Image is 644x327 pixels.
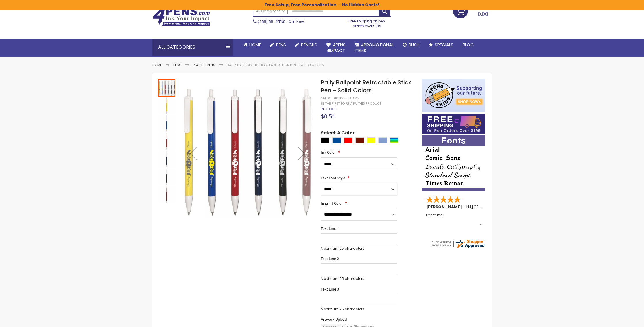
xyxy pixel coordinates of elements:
[158,168,176,186] div: Rally Ballpoint Retractable Stick Pen - Solid Colors
[466,204,471,210] span: NJ
[321,317,347,322] span: Artwork Upload
[193,62,215,67] a: Plastic Pens
[158,150,176,168] div: Rally Ballpoint Retractable Stick Pen - Solid Colors
[350,39,398,57] a: 4PROMOTIONALITEMS
[258,19,305,24] span: - Call Now!
[158,114,176,132] div: Rally Ballpoint Retractable Stick Pen - Solid Colors
[158,151,175,168] img: Rally Ballpoint Retractable Stick Pen - Solid Colors
[355,137,364,143] div: Maroon
[321,276,397,281] p: Maximum 25 characters
[322,39,350,57] a: 4Pens4impact
[435,42,453,48] span: Specials
[276,42,286,48] span: Pens
[422,114,485,134] img: Free shipping on orders over $199
[152,7,210,26] img: 4Pens Custom Pens and Promotional Products
[463,42,474,48] span: Blog
[321,95,331,100] strong: SKU
[152,62,162,67] a: Home
[158,186,175,203] img: Rally Ballpoint Retractable Stick Pen - Solid Colors
[182,79,205,228] div: Previous
[258,19,285,24] a: (888) 88-4PENS
[253,6,288,16] a: All Categories
[478,10,488,18] span: 0.00
[321,176,345,180] span: Text Font Style
[326,42,346,53] span: 4Pens 4impact
[458,39,478,51] a: Blog
[422,79,485,112] img: 4pens 4 kids
[158,132,176,150] div: Rally Ballpoint Retractable Stick Pen - Solid Colors
[301,42,317,48] span: Pencils
[464,204,514,210] span: - ,
[158,97,175,114] img: Rally Ballpoint Retractable Stick Pen - Solid Colors
[182,87,313,218] img: Rally Ballpoint Retractable Stick Pen - Solid Colors
[321,137,329,143] div: Black
[431,238,486,249] img: 4pens.com widget logo
[321,307,397,311] p: Maximum 25 characters
[424,39,458,51] a: Specials
[321,130,355,138] span: Select A Color
[321,107,337,111] span: In stock
[158,79,176,97] div: Rally Ballpoint Retractable Stick Pen - Solid Colors
[472,204,514,210] span: [GEOGRAPHIC_DATA]
[321,150,336,155] span: Ink Color
[367,137,375,143] div: Yellow
[426,204,464,210] span: [PERSON_NAME]
[321,107,337,111] div: Availability
[321,201,343,206] span: Imprint Color
[321,226,339,231] span: Text Line 1
[321,112,335,120] span: $0.51
[390,137,398,143] div: Assorted
[152,39,233,56] div: All Categories
[158,115,175,132] img: Rally Ballpoint Retractable Stick Pen - Solid Colors
[321,287,339,292] span: Text Line 3
[431,245,486,250] a: 4pens.com certificate URL
[158,97,176,114] div: Rally Ballpoint Retractable Stick Pen - Solid Colors
[158,133,175,150] img: Rally Ballpoint Retractable Stick Pen - Solid Colors
[334,96,359,100] div: 4PHPC-307CW
[409,42,419,48] span: Rush
[249,42,261,48] span: Home
[321,78,411,94] span: Rally Ballpoint Retractable Stick Pen - Solid Colors
[158,168,175,186] img: Rally Ballpoint Retractable Stick Pen - Solid Colors
[332,137,341,143] div: Dark Blue
[422,135,485,191] img: font-personalization-examples
[291,39,322,51] a: Pencils
[321,101,381,106] a: Be the first to review this product
[321,246,397,251] p: Maximum 25 characters
[256,9,285,14] span: All Categories
[355,42,394,53] span: 4PROMOTIONAL ITEMS
[344,137,352,143] div: Red
[227,63,324,67] li: Rally Ballpoint Retractable Stick Pen - Solid Colors
[343,17,391,28] div: Free shipping on pen orders over $199
[173,62,181,67] a: Pens
[378,137,387,143] div: Pacific Blue
[290,79,313,228] div: Next
[266,39,291,51] a: Pens
[426,213,482,226] div: Fantastic
[453,3,492,18] a: 0.00 0
[398,39,424,51] a: Rush
[321,256,339,261] span: Text Line 2
[239,39,266,51] a: Home
[158,186,175,203] div: Rally Ballpoint Retractable Stick Pen - Solid Colors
